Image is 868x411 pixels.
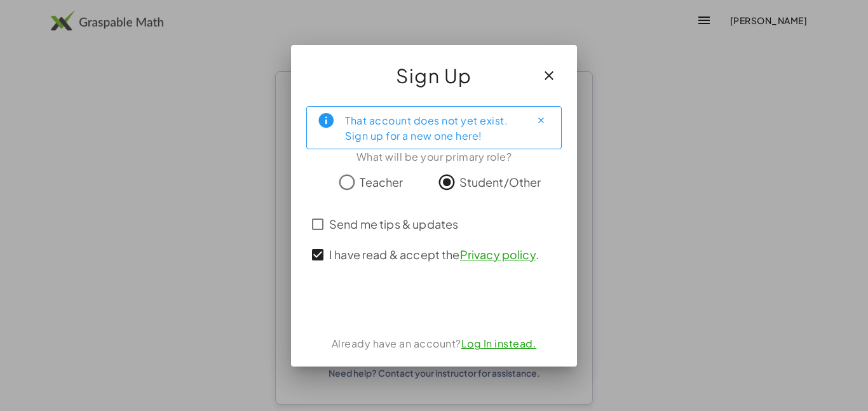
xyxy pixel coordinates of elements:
div: That account does not yet exist. Sign up for a new one here! [345,112,520,144]
span: I have read & accept the . [329,246,539,263]
div: What will be your primary role? [306,149,562,165]
a: Log In instead. [461,337,537,350]
span: Student/Other [459,173,541,191]
span: Sign Up [396,60,472,91]
div: Already have an account? [306,336,562,351]
span: Teacher [360,173,403,191]
a: Privacy policy [460,247,536,262]
button: Close [531,111,551,131]
iframe: Sign in with Google Button [364,289,504,317]
span: Send me tips & updates [329,215,458,232]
